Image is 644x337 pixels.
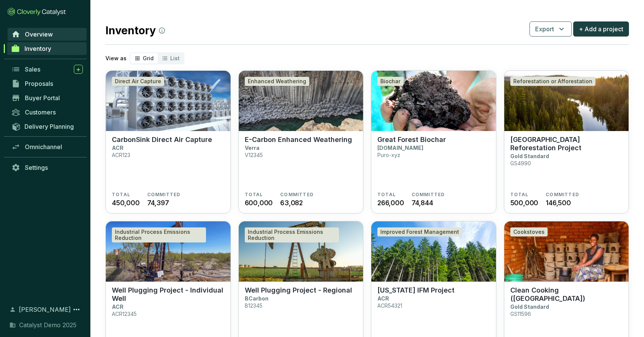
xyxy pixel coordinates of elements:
[371,71,496,131] img: Great Forest Biochar
[245,198,273,208] span: 600,000
[510,227,548,236] div: Cookstoves
[8,161,87,174] a: Settings
[19,320,76,329] span: Catalyst Demo 2025
[25,108,56,116] span: Customers
[105,55,127,62] p: View as
[510,311,531,317] p: GS11596
[112,303,124,310] p: ACR
[510,136,623,152] p: [GEOGRAPHIC_DATA] Reforestation Project
[238,70,364,213] a: E-Carbon Enhanced WeatheringEnhanced WeatheringE-Carbon Enhanced WeatheringVerraV12345TOTAL600,00...
[280,198,303,208] span: 63,082
[170,55,180,61] span: List
[504,71,629,131] img: Great Oaks Reforestation Project
[112,152,130,158] p: ACR123
[510,303,549,310] p: Gold Standard
[245,302,262,309] p: B12345
[25,30,53,38] span: Overview
[245,136,352,144] p: E-Carbon Enhanced Weathering
[7,42,87,55] a: Inventory
[504,70,629,213] a: Great Oaks Reforestation ProjectReforestation or Afforestation[GEOGRAPHIC_DATA] Reforestation Pro...
[371,221,496,282] img: Georgia IFM Project
[112,77,164,86] div: Direct Air Capture
[579,24,623,34] span: + Add a project
[377,136,446,144] p: Great Forest Biochar
[105,70,231,213] a: CarbonSink Direct Air CaptureDirect Air CaptureCarbonSink Direct Air CaptureACRACR123TOTAL450,000...
[112,145,124,151] p: ACR
[510,286,623,303] p: Clean Cooking ([GEOGRAPHIC_DATA])
[24,45,51,52] span: Inventory
[25,164,48,171] span: Settings
[377,77,403,86] div: Biochar
[239,221,363,282] img: Well Plugging Project - Regional
[8,91,87,104] a: Buyer Portal
[112,286,224,303] p: Well Plugging Project - Individual Well
[245,152,263,158] p: V12345
[510,192,529,198] span: TOTAL
[377,302,402,309] p: ACR54321
[112,136,212,144] p: CarbonSink Direct Air Capture
[25,80,53,87] span: Proposals
[530,21,572,37] button: Export
[130,52,185,64] div: segmented control
[106,221,230,282] img: Well Plugging Project - Individual Well
[504,221,629,282] img: Clean Cooking (Zambia)
[8,63,87,76] a: Sales
[24,123,74,130] span: Delivery Planning
[377,192,396,198] span: TOTAL
[377,198,404,208] span: 266,000
[112,227,206,242] div: Industrial Process Emissions Reduction
[377,152,400,158] p: Puro-xyz
[25,94,60,102] span: Buyer Portal
[112,192,130,198] span: TOTAL
[245,295,269,302] p: BCarbon
[112,311,137,317] p: ACR12345
[510,153,549,159] p: Gold Standard
[280,192,314,198] span: COMMITTED
[147,192,181,198] span: COMMITTED
[573,21,629,37] button: + Add a project
[510,160,531,166] p: GS4990
[8,28,87,41] a: Overview
[371,70,496,213] a: Great Forest BiocharBiocharGreat Forest Biochar[DOMAIN_NAME]Puro-xyzTOTAL266,000COMMITTED74,844
[546,192,579,198] span: COMMITTED
[106,71,230,131] img: CarbonSink Direct Air Capture
[546,198,571,208] span: 146,500
[8,120,87,133] a: Delivery Planning
[377,286,455,294] p: [US_STATE] IFM Project
[25,66,40,73] span: Sales
[147,198,169,208] span: 74,397
[112,198,140,208] span: 450,000
[8,106,87,119] a: Customers
[377,295,389,302] p: ACR
[245,192,263,198] span: TOTAL
[377,145,423,151] p: [DOMAIN_NAME]
[245,145,259,151] p: Verra
[245,227,339,242] div: Industrial Process Emissions Reduction
[245,286,352,294] p: Well Plugging Project - Regional
[412,198,433,208] span: 74,844
[19,305,71,314] span: [PERSON_NAME]
[412,192,445,198] span: COMMITTED
[245,77,309,86] div: Enhanced Weathering
[377,227,462,236] div: Improved Forest Management
[239,71,363,131] img: E-Carbon Enhanced Weathering
[8,140,87,153] a: Omnichannel
[510,77,595,86] div: Reforestation or Afforestation
[143,55,154,61] span: Grid
[105,23,165,38] h2: Inventory
[535,24,554,34] span: Export
[25,143,62,151] span: Omnichannel
[510,198,539,208] span: 500,000
[8,77,87,90] a: Proposals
